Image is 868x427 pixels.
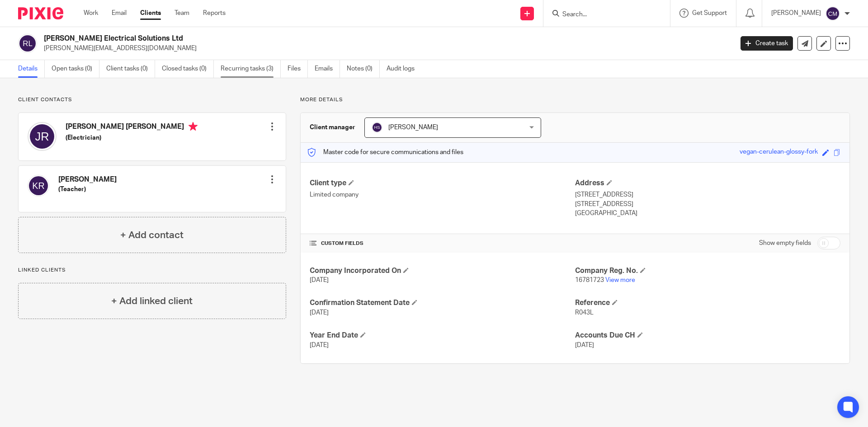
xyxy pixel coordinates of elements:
[310,298,575,308] h4: Confirmation Statement Date
[162,60,214,78] a: Closed tasks (0)
[575,331,840,340] h4: Accounts Due CH
[759,239,811,248] label: Show empty fields
[575,342,594,348] span: [DATE]
[605,277,635,283] a: View more
[310,310,329,316] span: [DATE]
[18,34,37,53] img: svg%3E
[771,9,821,18] p: [PERSON_NAME]
[52,60,99,78] a: Open tasks (0)
[310,123,355,132] h3: Client manager
[28,122,57,151] img: svg%3E
[106,60,155,78] a: Client tasks (0)
[18,7,63,19] img: Pixie
[28,175,49,197] img: svg%3E
[112,9,127,18] a: Email
[692,10,727,16] span: Get Support
[347,60,380,78] a: Notes (0)
[18,267,286,274] p: Linked clients
[315,60,340,78] a: Emails
[387,60,421,78] a: Audit logs
[58,175,117,184] h4: [PERSON_NAME]
[120,228,184,242] h4: + Add contact
[310,178,575,188] h4: Client type
[189,122,198,131] i: Primary
[58,185,117,194] h5: (Teacher)
[18,60,45,78] a: Details
[310,342,329,348] span: [DATE]
[372,122,382,133] img: svg%3E
[288,60,308,78] a: Files
[221,60,281,78] a: Recurring tasks (3)
[175,9,189,18] a: Team
[203,9,226,18] a: Reports
[740,147,818,158] div: vegan-cerulean-glossy-fork
[561,11,643,19] input: Search
[310,240,575,247] h4: CUSTOM FIELDS
[44,34,590,43] h2: [PERSON_NAME] Electrical Solutions Ltd
[826,6,840,21] img: svg%3E
[140,9,161,18] a: Clients
[575,298,840,308] h4: Reference
[44,44,727,53] p: [PERSON_NAME][EMAIL_ADDRESS][DOMAIN_NAME]
[300,96,850,103] p: More details
[310,266,575,276] h4: Company Incorporated On
[310,331,575,340] h4: Year End Date
[575,266,840,276] h4: Company Reg. No.
[575,310,594,316] span: R043L
[575,178,840,188] h4: Address
[66,133,198,142] h5: (Electrician)
[575,190,840,199] p: [STREET_ADDRESS]
[66,122,198,133] h4: [PERSON_NAME] [PERSON_NAME]
[307,148,463,157] p: Master code for secure communications and files
[388,124,438,131] span: [PERSON_NAME]
[575,200,840,209] p: [STREET_ADDRESS]
[310,277,329,283] span: [DATE]
[575,209,840,218] p: [GEOGRAPHIC_DATA]
[18,96,286,103] p: Client contacts
[111,294,193,308] h4: + Add linked client
[84,9,98,18] a: Work
[741,36,793,51] a: Create task
[310,190,575,199] p: Limited company
[575,277,604,283] span: 16781723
